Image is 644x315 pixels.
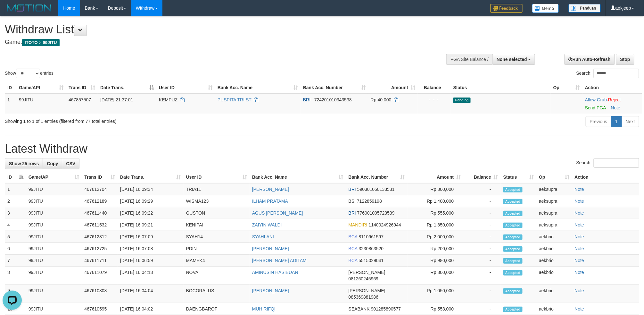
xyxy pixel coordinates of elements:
[26,207,82,219] td: 99JITU
[463,243,501,255] td: -
[26,171,82,183] th: Game/API: activate to sort column ascending
[184,231,250,243] td: SYAH14
[359,258,384,263] span: Copy 5515029041 to clipboard
[349,270,385,275] span: [PERSON_NAME]
[252,187,289,192] a: [PERSON_NAME]
[118,303,184,315] td: [DATE] 16:04:02
[536,231,572,243] td: aekbrio
[575,270,584,275] a: Note
[252,258,307,263] a: [PERSON_NAME] ADITAM
[26,183,82,195] td: 99JITU
[252,222,282,227] a: ZAIYIN WALDI
[184,171,250,183] th: User ID: activate to sort column ascending
[5,39,423,46] h4: Game:
[118,219,184,231] td: [DATE] 16:09:21
[69,97,91,102] span: 467857507
[408,303,464,315] td: Rp 553,000
[303,97,310,102] span: BRI
[575,246,584,251] a: Note
[463,183,501,195] td: -
[82,255,118,267] td: 467611711
[82,171,118,183] th: Trans ID: activate to sort column ascending
[536,285,572,303] td: aekbrio
[575,258,584,263] a: Note
[26,285,82,303] td: 99JITU
[622,116,639,127] a: Next
[408,267,464,285] td: Rp 300,000
[532,4,559,13] img: Button%20Memo.svg
[408,195,464,207] td: Rp 1,400,000
[252,288,289,293] a: [PERSON_NAME]
[451,82,551,94] th: Status
[118,243,184,255] td: [DATE] 16:07:08
[359,246,384,251] span: Copy 3230863520 to clipboard
[82,285,118,303] td: 467610808
[408,243,464,255] td: Rp 200,000
[585,97,608,102] span: ·
[503,211,523,216] span: Accepted
[501,171,536,183] th: Status: activate to sort column ascending
[349,222,367,227] span: MANDIRI
[118,285,184,303] td: [DATE] 16:04:04
[594,69,639,78] input: Search:
[9,161,39,166] span: Show 25 rows
[118,195,184,207] td: [DATE] 16:09:29
[184,285,250,303] td: BOCORALUS
[16,82,66,94] th: Game/API: activate to sort column ascending
[16,69,40,78] select: Showentries
[536,171,572,183] th: Op: activate to sort column ascending
[420,97,448,103] div: - - -
[314,97,352,102] span: Copy 724201010343538 to clipboard
[252,199,288,204] a: ILHAM PRATAMA
[118,231,184,243] td: [DATE] 16:07:09
[5,195,26,207] td: 2
[585,97,607,102] a: Allow Grab
[503,223,523,228] span: Accepted
[118,171,184,183] th: Date Trans.: activate to sort column ascending
[369,222,401,227] span: Copy 1140024926944 to clipboard
[47,161,58,166] span: Copy
[349,187,356,192] span: BRI
[357,187,395,192] span: Copy 590301050133531 to clipboard
[446,54,492,65] div: PGA Site Balance /
[582,94,642,114] td: ·
[82,267,118,285] td: 467611079
[575,210,584,216] a: Note
[301,82,368,94] th: Bank Acc. Number: activate to sort column ascending
[5,3,54,13] img: MOTION_logo.png
[349,294,378,300] span: Copy 085369881986 to clipboard
[368,82,418,94] th: Amount: activate to sort column ascending
[82,195,118,207] td: 467612189
[408,207,464,219] td: Rp 555,000
[43,158,62,169] a: Copy
[5,158,43,169] a: Show 25 rows
[611,116,622,127] a: 1
[575,199,584,204] a: Note
[503,258,523,264] span: Accepted
[5,23,423,36] h1: Withdraw List
[5,94,16,114] td: 1
[184,243,250,255] td: PDIN
[5,231,26,243] td: 5
[408,255,464,267] td: Rp 980,000
[5,285,26,303] td: 9
[26,243,82,255] td: 99JITU
[184,207,250,219] td: GUSTON
[497,57,527,62] span: None selected
[463,207,501,219] td: -
[26,267,82,285] td: 99JITU
[594,158,639,168] input: Search:
[359,234,384,239] span: Copy 8110961597 to clipboard
[408,171,464,183] th: Amount: activate to sort column ascending
[536,207,572,219] td: aeksupra
[408,183,464,195] td: Rp 300,000
[62,158,79,169] a: CSV
[503,246,523,252] span: Accepted
[346,171,408,183] th: Bank Acc. Number: activate to sort column ascending
[551,82,582,94] th: Op: activate to sort column ascending
[66,161,75,166] span: CSV
[463,195,501,207] td: -
[575,234,584,239] a: Note
[582,82,642,94] th: Action
[503,187,523,192] span: Accepted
